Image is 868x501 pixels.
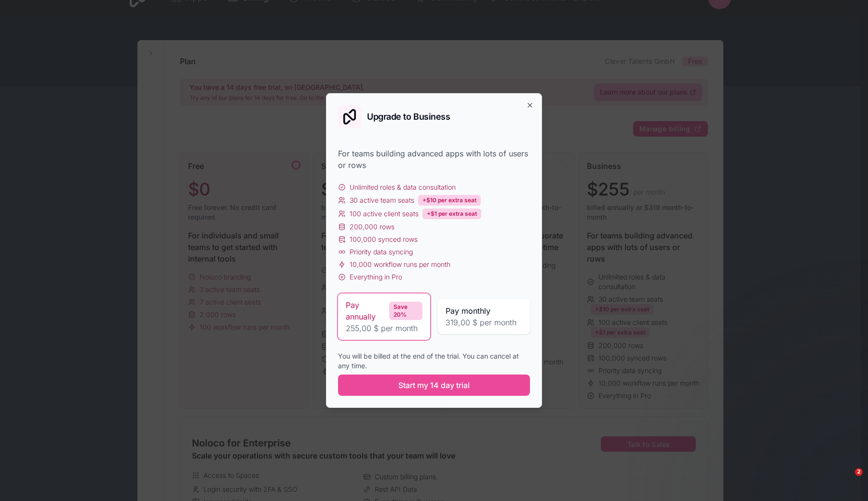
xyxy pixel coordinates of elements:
[350,247,413,257] span: Priority data syncing
[855,468,863,476] span: 2
[338,351,530,371] div: You will be billed at the end of the trial. You can cancel at any time.
[338,148,530,171] div: For teams building advanced apps with lots of users or rows
[346,299,385,322] span: Pay annually
[418,195,481,206] div: +$10 per extra seat
[350,195,414,205] span: 30 active team seats
[346,322,422,334] span: 255,00 $ per month
[350,209,419,219] span: 100 active client seats
[675,407,868,475] iframe: Intercom notifications message
[446,317,522,328] span: 319,00 $ per month
[350,222,394,232] span: 200,000 rows
[338,375,530,396] button: Start my 14 day trial
[446,305,490,317] span: Pay monthly
[398,379,470,391] span: Start my 14 day trial
[367,112,450,121] h2: Upgrade to Business
[350,235,418,244] span: 100,000 synced rows
[835,468,858,491] iframe: Intercom live chat
[350,272,402,282] span: Everything in Pro
[350,260,450,269] span: 10,000 workflow runs per month
[422,209,481,219] div: +$1 per extra seat
[389,302,422,320] div: Save 20%
[350,182,456,192] span: Unlimited roles & data consultation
